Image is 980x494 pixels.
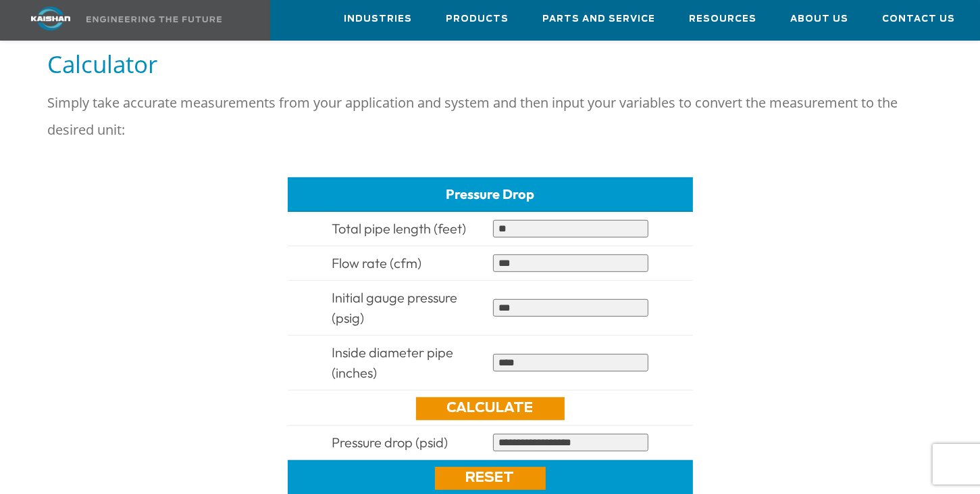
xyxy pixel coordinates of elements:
span: Initial gauge pressure (psig) [332,289,457,326]
span: Flow rate (cfm) [332,254,421,271]
h5: Calculator [47,49,933,79]
a: Resources [689,1,756,37]
a: Parts and Service [542,1,655,37]
span: Contact Us [882,12,955,27]
span: Products [446,12,509,27]
a: Contact Us [882,1,955,37]
span: Parts and Service [542,12,655,27]
span: Resources [689,12,756,27]
a: Calculate [416,397,565,420]
span: Total pipe length (feet) [332,220,466,237]
span: Pressure Drop [446,185,534,202]
span: Pressure drop (psid) [332,434,448,451]
img: Engineering the future [86,16,222,22]
p: Simply take accurate measurements from your application and system and then input your variables ... [47,89,933,143]
a: About Us [790,1,848,37]
a: Reset [435,467,546,490]
span: About Us [790,12,848,27]
a: Products [446,1,509,37]
span: Industries [344,12,412,27]
a: Industries [344,1,412,37]
span: Inside diameter pipe (inches) [332,344,453,381]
